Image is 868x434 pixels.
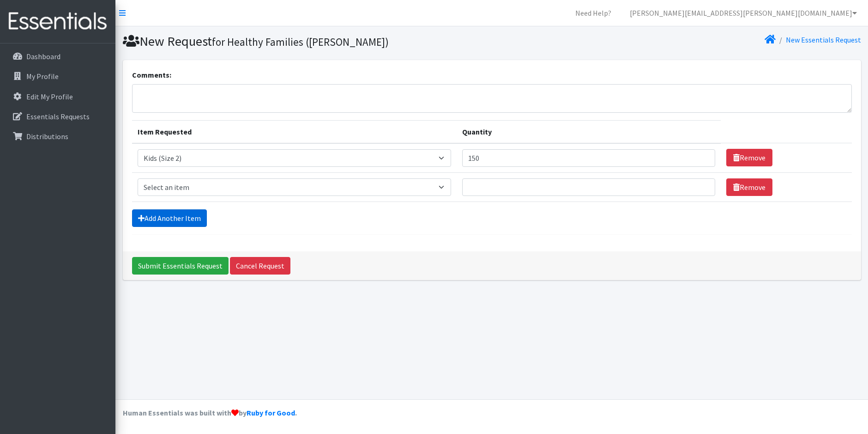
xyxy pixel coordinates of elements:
a: Need Help? [568,4,619,22]
a: My Profile [4,67,112,86]
img: HumanEssentials [4,6,112,37]
label: Comments: [132,69,171,80]
a: [PERSON_NAME][EMAIL_ADDRESS][PERSON_NAME][DOMAIN_NAME] [622,4,864,22]
p: Dashboard [26,52,60,61]
p: Edit My Profile [26,92,73,101]
small: for Healthy Families ([PERSON_NAME]) [212,35,389,49]
p: Distributions [26,132,68,141]
a: Distributions [4,127,112,146]
th: Item Requested [132,120,457,143]
a: Remove [726,178,772,196]
a: Add Another Item [132,209,207,227]
strong: Human Essentials was built with by . [123,408,297,417]
p: Essentials Requests [26,112,90,121]
a: Dashboard [4,47,112,66]
input: Submit Essentials Request [132,257,229,275]
a: Ruby for Good [247,408,295,417]
a: Essentials Requests [4,107,112,126]
a: New Essentials Request [786,35,861,44]
a: Edit My Profile [4,87,112,106]
p: My Profile [26,72,59,81]
th: Quantity [457,120,721,143]
a: Remove [726,149,772,166]
a: Cancel Request [230,257,290,275]
h1: New Request [123,33,488,49]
